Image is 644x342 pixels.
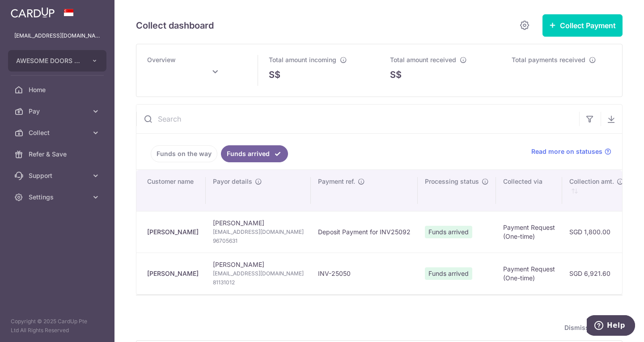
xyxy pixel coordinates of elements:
td: SGD 6,921.60 [562,253,629,294]
span: Help [20,6,38,14]
img: CardUp [11,7,55,18]
span: 81131012 [213,278,304,287]
td: Payment Request (One-time) [496,211,562,253]
span: Dismiss guide [564,322,619,333]
td: SGD 1,800.00 [562,211,629,253]
span: Payor details [213,177,252,186]
h5: Collect dashboard [136,18,214,33]
span: Funds arrived [425,226,472,238]
span: Home [29,85,88,94]
span: Refer & Save [29,150,88,159]
button: Collect Payment [542,14,623,37]
span: Funds arrived [425,267,472,280]
th: Processing status [418,170,496,211]
span: [EMAIL_ADDRESS][DOMAIN_NAME] [213,269,304,278]
span: Collection amt. [569,177,614,186]
span: [EMAIL_ADDRESS][DOMAIN_NAME] [213,228,304,236]
div: [PERSON_NAME] [147,269,199,278]
span: Processing status [425,177,479,186]
a: Funds arrived [221,145,288,162]
span: Total amount received [390,56,456,63]
span: Read more on statuses [531,147,602,156]
span: 96705631 [213,236,304,245]
span: S$ [269,68,280,81]
span: Total amount incoming [269,56,336,63]
span: Total payments received [512,56,585,63]
span: Overview [147,56,176,63]
input: Search [136,105,579,133]
span: Collect [29,128,88,137]
th: Payor details [206,170,311,211]
td: [PERSON_NAME] [206,211,311,253]
div: [PERSON_NAME] [147,228,199,236]
span: AWESOME DOORS PTE. LTD. [16,56,82,65]
a: Funds on the way [151,145,217,162]
button: AWESOME DOORS PTE. LTD. [8,50,106,72]
span: Payment ref. [318,177,355,186]
th: Payment ref. [311,170,418,211]
iframe: Opens a widget where you can find more information [587,315,635,338]
td: Deposit Payment for INV25092 [311,211,418,253]
th: Collected via [496,170,562,211]
span: Pay [29,107,88,116]
span: S$ [390,68,402,81]
td: [PERSON_NAME] [206,253,311,294]
span: Settings [29,193,88,202]
span: Support [29,171,88,180]
th: Customer name [136,170,206,211]
a: Read more on statuses [531,147,611,156]
td: Payment Request (One-time) [496,253,562,294]
th: Collection amt. : activate to sort column ascending [562,170,629,211]
p: [EMAIL_ADDRESS][DOMAIN_NAME] [14,31,100,40]
td: INV-25050 [311,253,418,294]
